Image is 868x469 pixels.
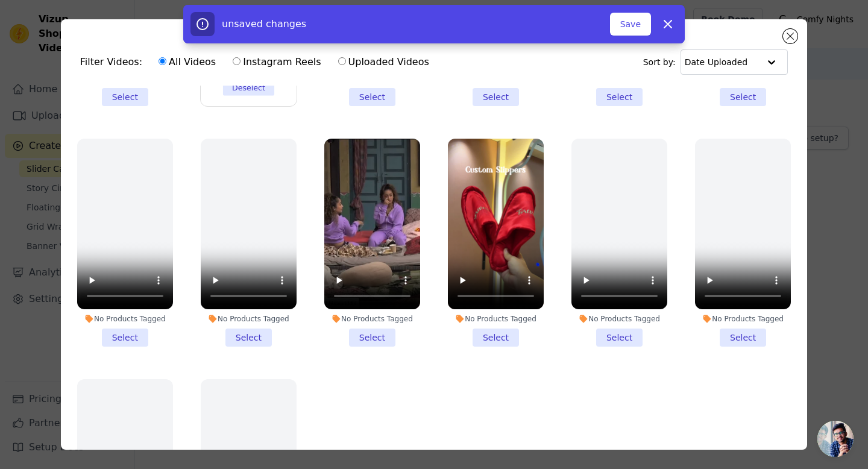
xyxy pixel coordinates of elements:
div: No Products Tagged [201,314,297,324]
div: No Products Tagged [324,314,420,324]
div: No Products Tagged [448,314,544,324]
div: Filter Videos: [80,48,436,76]
label: Uploaded Videos [338,54,430,70]
label: All Videos [158,54,216,70]
div: No Products Tagged [571,314,667,324]
div: No Products Tagged [77,314,173,324]
span: unsaved changes [222,18,306,30]
button: Save [610,13,651,36]
div: Sort by: [643,49,788,75]
div: No Products Tagged [695,314,791,324]
label: Instagram Reels [232,54,321,70]
div: Open chat [817,421,854,457]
